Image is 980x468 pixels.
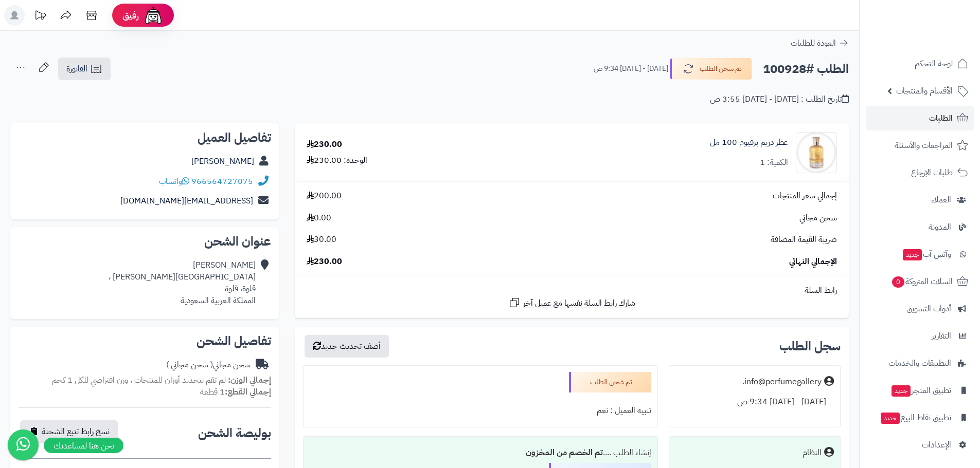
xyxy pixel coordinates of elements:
strong: إجمالي القطع: [225,386,271,398]
div: 230.00 [307,139,342,151]
span: لم تقم بتحديد أوزان للمنتجات ، وزن افتراضي للكل 1 كجم [52,374,226,386]
strong: إجمالي الوزن: [228,374,271,386]
a: الإعدادات [866,433,974,457]
span: ( شحن مجاني ) [166,359,213,371]
span: التقارير [932,329,951,343]
h2: عنوان الشحن [19,235,271,248]
span: الطلبات [929,111,953,125]
div: [DATE] - [DATE] 9:34 ص [675,392,834,412]
img: 1639061271-DREAM%20(1)-90x90.jpg [796,132,836,173]
h2: الطلب #100928 [763,59,849,80]
span: تطبيق نقاط البيع [880,410,951,425]
span: الإجمالي النهائي [789,256,837,268]
button: أضف تحديث جديد [305,335,389,358]
div: [PERSON_NAME] [GEOGRAPHIC_DATA][PERSON_NAME] ، قلوة، قلوة المملكة العربية السعودية [109,259,256,306]
a: [EMAIL_ADDRESS][DOMAIN_NAME] [120,195,253,207]
div: الكمية: 1 [760,157,788,169]
a: المدونة [866,215,974,239]
span: طلبات الإرجاع [911,165,953,180]
a: لوحة التحكم [866,51,974,76]
span: ضريبة القيمة المضافة [771,234,837,246]
span: نسخ رابط تتبع الشحنة [42,425,110,438]
span: جديد [903,249,922,260]
img: ai-face.png [143,5,164,26]
span: شحن مجاني [799,212,837,224]
span: إجمالي سعر المنتجات [773,190,837,202]
div: إنشاء الطلب .... [310,443,651,463]
span: لوحة التحكم [915,57,953,71]
span: 0 [892,276,904,288]
a: شارك رابط السلة نفسها مع عميل آخر [508,296,635,309]
span: العودة للطلبات [791,37,836,49]
span: العملاء [931,193,951,207]
a: تطبيق نقاط البيعجديد [866,405,974,430]
span: 0.00 [307,212,331,224]
a: التقارير [866,324,974,348]
span: 200.00 [307,190,342,202]
div: تم شحن الطلب [569,372,651,392]
span: المدونة [929,220,951,234]
span: 230.00 [307,256,342,268]
b: تم الخصم من المخزون [526,446,603,459]
a: وآتس آبجديد [866,242,974,267]
div: تاريخ الطلب : [DATE] - [DATE] 3:55 ص [710,93,849,105]
span: جديد [881,413,900,424]
span: الأقسام والمنتجات [896,84,953,98]
span: المراجعات والأسئلة [895,138,953,153]
a: التطبيقات والخدمات [866,351,974,376]
a: تحديثات المنصة [27,5,53,28]
span: 30.00 [307,234,336,246]
button: تم شحن الطلب [670,58,752,80]
span: السلات المتروكة [891,274,953,289]
div: تنبيه العميل : نعم [310,401,651,421]
h2: بوليصة الشحن [198,427,271,439]
div: شحن مجاني [166,359,251,371]
a: المراجعات والأسئلة [866,133,974,158]
a: العودة للطلبات [791,37,849,49]
a: الفاتورة [58,58,111,80]
div: النظام [803,447,822,459]
span: وآتس آب [902,247,951,261]
button: نسخ رابط تتبع الشحنة [20,420,118,443]
div: info@perfumegallery. [742,376,822,388]
a: الطلبات [866,106,974,130]
span: أدوات التسويق [906,302,951,316]
div: رابط السلة [299,285,845,296]
a: عطر دريم برفيوم 100 مل [710,137,788,148]
span: جديد [892,385,911,397]
a: واتساب [159,175,189,188]
h3: سجل الطلب [779,340,841,352]
a: 966564727075 [191,175,253,188]
small: [DATE] - [DATE] 9:34 ص [594,64,668,74]
h2: تفاصيل العميل [19,132,271,144]
a: [PERSON_NAME] [191,155,254,167]
h2: تفاصيل الشحن [19,335,271,347]
small: 1 قطعة [200,386,271,398]
a: السلات المتروكة0 [866,269,974,294]
span: التطبيقات والخدمات [888,356,951,370]
a: تطبيق المتجرجديد [866,378,974,403]
span: الفاتورة [66,63,87,75]
span: رفيق [122,9,139,22]
div: الوحدة: 230.00 [307,155,367,166]
a: أدوات التسويق [866,296,974,321]
a: طلبات الإرجاع [866,160,974,185]
span: الإعدادات [922,438,951,452]
span: تطبيق المتجر [890,383,951,398]
span: شارك رابط السلة نفسها مع عميل آخر [523,297,635,309]
a: العملاء [866,188,974,212]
